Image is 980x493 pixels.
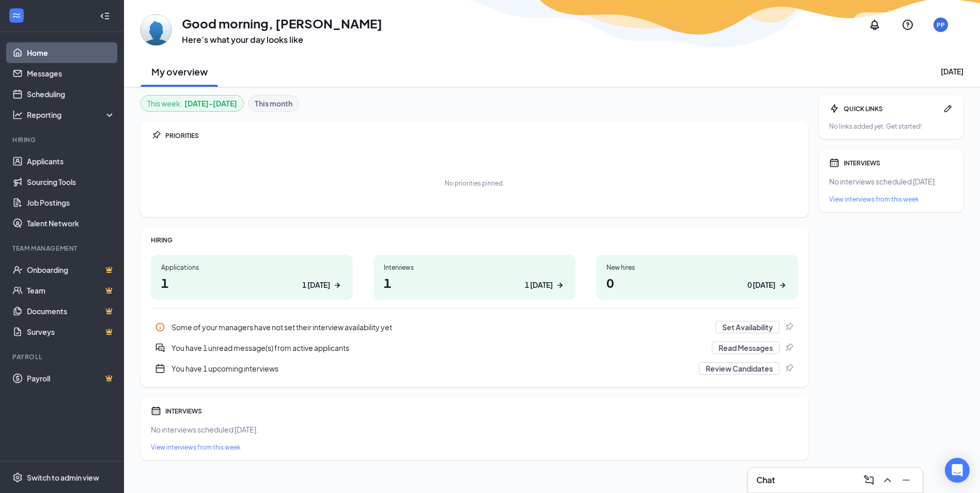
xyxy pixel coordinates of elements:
div: 1 [DATE] [525,280,553,290]
div: PRIORITIES [165,131,798,140]
svg: Collapse [100,11,110,21]
svg: Pin [784,363,794,374]
div: Interviews [384,263,565,272]
a: Scheduling [27,84,115,104]
a: Job Postings [27,192,115,213]
svg: Notifications [868,19,881,31]
div: You have 1 upcoming interviews [151,358,798,379]
svg: Pin [151,130,161,141]
b: This month [255,98,292,109]
a: DoubleChatActiveYou have 1 unread message(s) from active applicantsRead MessagesPin [151,337,798,358]
div: Some of your managers have not set their interview availability yet [172,322,709,332]
h1: 0 [606,274,788,291]
h3: Here’s what your day looks like [182,34,382,45]
div: Some of your managers have not set their interview availability yet [151,317,798,337]
svg: Pin [784,322,794,332]
svg: ArrowRight [777,280,788,290]
svg: CalendarNew [155,363,165,374]
a: DocumentsCrown [27,301,115,321]
div: [DATE] [941,66,963,76]
div: QUICK LINKS [844,104,939,113]
button: Review Candidates [699,362,780,375]
button: ComposeMessage [861,472,877,488]
a: SurveysCrown [27,321,115,342]
div: HIRING [151,236,798,244]
a: View interviews from this week [151,443,798,452]
a: Messages [27,63,115,84]
h1: 1 [384,274,565,291]
a: OnboardingCrown [27,259,115,280]
button: Set Availability [715,321,780,333]
a: PayrollCrown [27,368,115,389]
a: Applicants [27,151,115,172]
a: View interviews from this week [829,195,953,204]
h3: Chat [756,474,775,486]
a: Interviews11 [DATE]ArrowRight [374,255,575,300]
svg: Info [155,322,165,332]
div: Payroll [12,352,113,361]
div: Reporting [27,110,116,120]
a: New hires00 [DATE]ArrowRight [596,255,798,300]
div: 0 [DATE] [748,280,775,290]
a: Applications11 [DATE]ArrowRight [151,255,353,300]
div: INTERVIEWS [165,407,798,415]
a: Talent Network [27,213,115,234]
div: INTERVIEWS [844,159,953,167]
a: Sourcing Tools [27,172,115,192]
button: Read Messages [712,342,780,354]
div: No interviews scheduled [DATE]. [829,176,953,187]
div: Team Management [12,244,113,253]
div: PP [937,21,945,29]
div: Applications [161,263,343,272]
h2: My overview [151,65,208,78]
div: Switch to admin view [27,472,99,483]
svg: ArrowRight [332,280,343,290]
div: Open Intercom Messenger [945,458,970,483]
div: No priorities pinned. [445,179,504,188]
svg: Bolt [829,103,839,114]
b: [DATE] - [DATE] [184,98,237,109]
div: New hires [606,263,788,272]
svg: Pin [784,343,794,353]
h1: 1 [161,274,343,291]
div: No interviews scheduled [DATE]. [151,424,798,435]
svg: Calendar [829,158,839,168]
div: You have 1 unread message(s) from active applicants [151,337,798,358]
svg: DoubleChatActive [155,343,165,353]
button: ChevronUp [879,472,896,488]
svg: Settings [12,472,23,483]
div: You have 1 unread message(s) from active applicants [172,343,706,353]
a: InfoSome of your managers have not set their interview availability yetSet AvailabilityPin [151,317,798,337]
img: Pam Parker [141,14,172,45]
svg: WorkstreamLogo [11,10,22,21]
div: You have 1 upcoming interviews [172,363,693,374]
h1: Good morning, [PERSON_NAME] [182,14,382,32]
svg: Pen [943,103,953,114]
svg: Minimize [900,474,912,486]
div: No links added yet. Get started! [829,122,953,131]
div: Hiring [12,135,113,144]
a: TeamCrown [27,280,115,301]
a: CalendarNewYou have 1 upcoming interviewsReview CandidatesPin [151,358,798,379]
button: Minimize [898,472,914,488]
svg: Analysis [12,110,23,120]
svg: ComposeMessage [863,474,875,486]
div: 1 [DATE] [302,280,330,290]
svg: QuestionInfo [901,19,914,31]
svg: Calendar [151,406,161,416]
a: Home [27,42,115,63]
svg: ArrowRight [555,280,565,290]
div: This week : [147,98,237,109]
svg: ChevronUp [881,474,894,486]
